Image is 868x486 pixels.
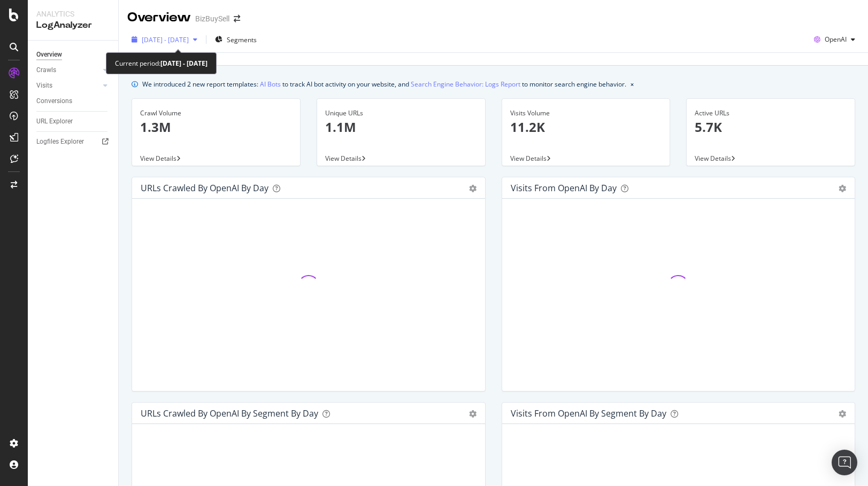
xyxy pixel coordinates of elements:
[234,15,240,22] div: arrow-right-arrow-left
[195,13,229,24] div: BizBuySell
[140,118,292,136] p: 1.3M
[510,108,662,118] div: Visits Volume
[227,35,257,44] span: Segments
[695,154,731,163] span: View Details
[36,116,73,127] div: URL Explorer
[142,79,626,90] div: We introduced 2 new report templates: to track AI bot activity on your website, and to monitor se...
[511,408,666,419] div: Visits from OpenAI By Segment By Day
[36,116,111,127] a: URL Explorer
[469,185,477,192] div: gear
[36,96,72,107] div: Conversions
[695,118,847,136] p: 5.7K
[628,76,636,92] button: close banner
[140,154,176,163] span: View Details
[36,49,111,60] a: Overview
[325,118,477,136] p: 1.1M
[36,65,100,76] a: Crawls
[132,79,855,90] div: info banner
[127,9,191,27] div: Overview
[510,118,662,136] p: 11.2K
[825,35,847,44] span: OpenAI
[115,57,208,69] div: Current period:
[36,80,52,91] div: Visits
[260,79,281,90] a: AI Bots
[325,154,362,163] span: View Details
[469,410,477,418] div: gear
[839,185,846,192] div: gear
[325,108,477,118] div: Unique URLs
[127,31,202,48] button: [DATE] - [DATE]
[832,450,857,475] div: Open Intercom Messenger
[36,49,62,60] div: Overview
[36,136,84,147] div: Logfiles Explorer
[810,31,859,48] button: OpenAI
[36,96,111,107] a: Conversions
[411,79,520,90] a: Search Engine Behavior: Logs Report
[695,108,847,118] div: Active URLs
[160,59,208,68] b: [DATE] - [DATE]
[211,31,261,48] button: Segments
[510,154,547,163] span: View Details
[36,80,100,91] a: Visits
[142,35,189,44] span: [DATE] - [DATE]
[36,9,110,19] div: Analytics
[839,410,846,418] div: gear
[36,19,110,32] div: LogAnalyzer
[36,136,111,147] a: Logfiles Explorer
[511,183,617,193] div: Visits from OpenAI by day
[36,65,56,76] div: Crawls
[141,183,268,193] div: URLs Crawled by OpenAI by day
[140,108,292,118] div: Crawl Volume
[141,408,318,419] div: URLs Crawled by OpenAI By Segment By Day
